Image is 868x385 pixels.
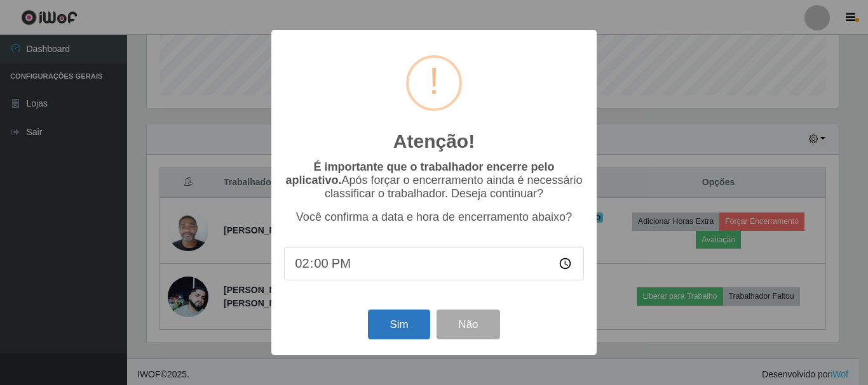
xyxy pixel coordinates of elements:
p: Após forçar o encerramento ainda é necessário classificar o trabalhador. Deseja continuar? [284,160,584,200]
h2: Atenção! [393,130,475,153]
button: Sim [368,310,430,339]
button: Não [437,310,499,339]
p: Você confirma a data e hora de encerramento abaixo? [284,211,584,224]
b: É importante que o trabalhador encerre pelo aplicativo. [285,160,554,186]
